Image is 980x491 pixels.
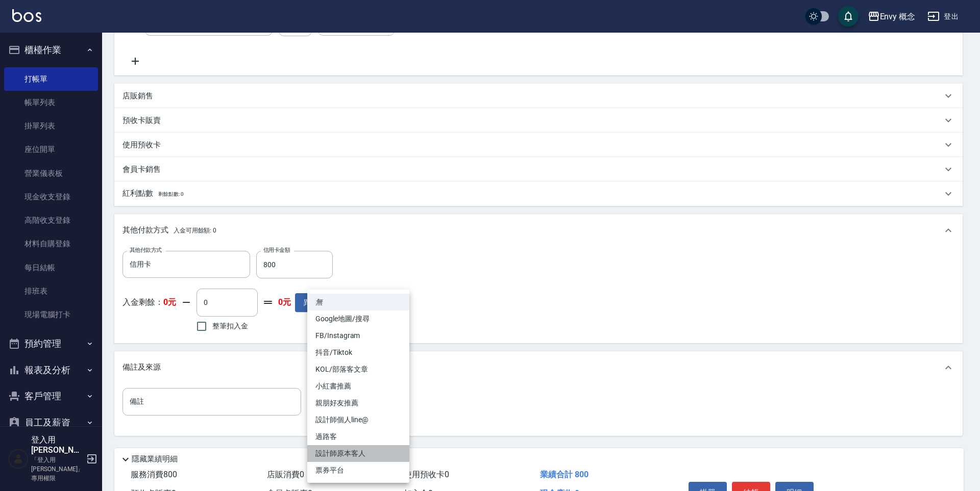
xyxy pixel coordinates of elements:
li: 票券平台 [307,462,409,479]
li: 親朋好友推薦 [307,395,409,411]
li: 抖音/Tiktok [307,344,409,361]
li: Google地圖/搜尋 [307,311,409,327]
li: 設計師個人line@ [307,411,409,428]
li: KOL/部落客文章 [307,361,409,378]
li: FB/Instagram [307,327,409,344]
em: 無 [315,297,323,307]
li: 小紅書推薦 [307,378,409,395]
li: 設計師原本客人 [307,445,409,462]
li: 過路客 [307,428,409,445]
